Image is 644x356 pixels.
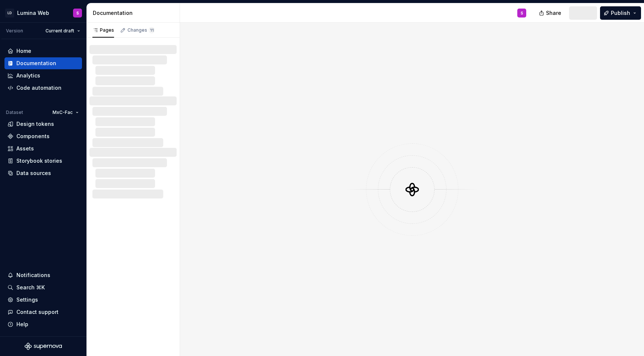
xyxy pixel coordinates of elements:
button: Notifications [4,269,82,281]
a: Documentation [4,57,82,69]
a: Settings [4,294,82,306]
div: Assets [16,145,34,152]
a: Data sources [4,167,82,179]
span: 11 [149,27,155,33]
div: Analytics [16,72,40,79]
a: Design tokens [4,118,82,130]
div: LD [5,9,14,18]
div: Code automation [16,84,61,92]
div: Design tokens [16,120,54,128]
div: Contact support [16,308,59,316]
div: Home [16,47,31,55]
a: Assets [4,143,82,155]
button: Publish [600,6,641,20]
a: Storybook stories [4,155,82,167]
div: Documentation [16,60,56,67]
div: Settings [16,296,38,303]
span: MxC-Fac [53,109,73,115]
div: Dataset [6,109,23,115]
button: Contact support [4,306,82,318]
div: Storybook stories [16,157,62,165]
button: Share [535,6,566,20]
button: MxC-Fac [49,107,82,118]
div: S [521,10,523,16]
div: S [76,10,79,16]
span: Publish [611,9,630,17]
button: Search ⌘K [4,282,82,293]
div: Lumina Web [17,9,49,17]
span: Share [546,9,561,17]
div: Documentation [93,9,177,17]
div: Changes [127,27,155,33]
div: Data sources [16,169,51,177]
a: Analytics [4,70,82,82]
button: Help [4,318,82,330]
a: Components [4,130,82,142]
div: Components [16,133,50,140]
span: Current draft [45,28,74,34]
button: LDLumina WebS [1,5,85,21]
div: Notifications [16,271,50,279]
div: Help [16,321,28,328]
a: Code automation [4,82,82,94]
button: Current draft [42,26,83,36]
div: Search ⌘K [16,284,45,291]
svg: Supernova Logo [25,343,62,350]
a: Home [4,45,82,57]
div: Pages [92,27,114,33]
div: Version [6,28,23,34]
